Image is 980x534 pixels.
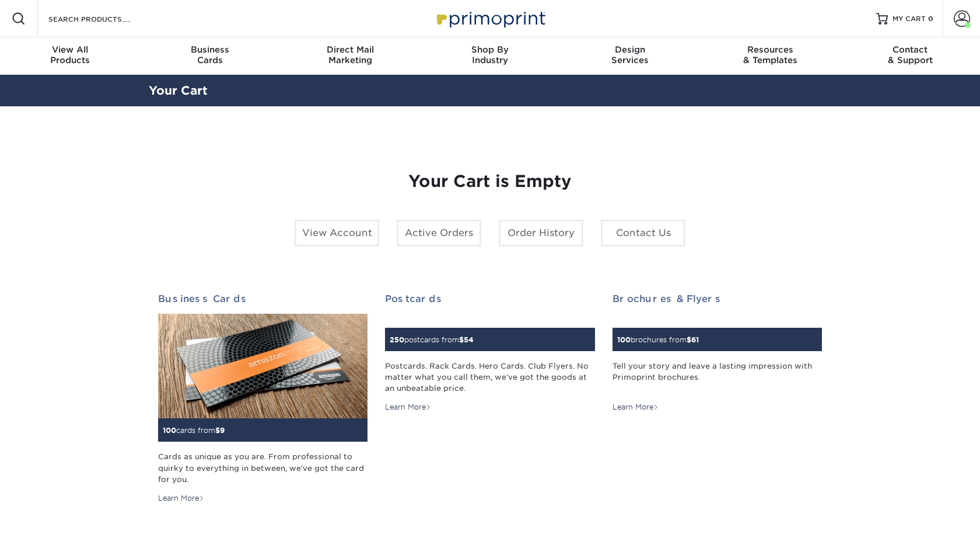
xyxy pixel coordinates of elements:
div: Learn More [158,493,204,504]
a: BusinessCards [140,37,280,75]
div: Learn More [612,402,659,412]
div: Cards as unique as you are. From professional to quirky to everything in between, we've got the c... [158,451,367,485]
span: Contact [840,44,980,55]
a: Your Cart [149,84,208,98]
a: Postcards 250postcards from$54 Postcards. Rack Cards. Hero Cards. Club Flyers. No matter what you... [385,293,594,413]
span: 61 [691,335,699,344]
span: 250 [390,335,404,344]
img: Brochures & Flyers [612,321,613,321]
span: Business [140,44,280,55]
h2: Postcards [385,293,594,304]
div: & Templates [700,44,840,65]
small: brochures from [617,335,699,344]
small: cards from [163,426,225,435]
div: & Support [840,44,980,65]
img: Business Cards [158,314,367,419]
a: Direct MailMarketing [280,37,420,75]
a: Active Orders [397,220,481,247]
div: Services [560,44,700,65]
a: Contact Us [601,220,685,247]
a: Order History [499,220,583,247]
a: DesignServices [560,37,700,75]
a: Shop ByIndustry [420,37,560,75]
div: Tell your story and leave a lasting impression with Primoprint brochures. [612,360,822,394]
a: View Account [295,220,379,247]
span: 9 [220,426,225,435]
span: $ [459,335,464,344]
h2: Brochures & Flyers [612,293,822,304]
a: Contact& Support [840,37,980,75]
span: $ [215,426,220,435]
a: Resources& Templates [700,37,840,75]
div: Cards [140,44,280,65]
span: 54 [464,335,474,344]
div: Marketing [280,44,420,65]
input: SEARCH PRODUCTS..... [47,12,161,26]
span: 0 [928,15,933,23]
img: Postcards [385,321,386,321]
span: Shop By [420,44,560,55]
div: Postcards. Rack Cards. Hero Cards. Club Flyers. No matter what you call them, we've got the goods... [385,360,594,394]
a: Brochures & Flyers 100brochures from$61 Tell your story and leave a lasting impression with Primo... [612,293,822,413]
span: MY CART [892,14,926,24]
img: Primoprint [432,6,548,31]
span: Resources [700,44,840,55]
div: Industry [420,44,560,65]
span: $ [687,335,691,344]
span: Direct Mail [280,44,420,55]
span: 100 [617,335,631,344]
h2: Business Cards [158,293,367,304]
h1: Your Cart is Empty [158,172,822,192]
small: postcards from [390,335,474,344]
span: Design [560,44,700,55]
a: Business Cards 100cards from$9 Cards as unique as you are. From professional to quirky to everyth... [158,293,367,504]
span: 100 [163,426,176,435]
div: Learn More [385,402,431,412]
